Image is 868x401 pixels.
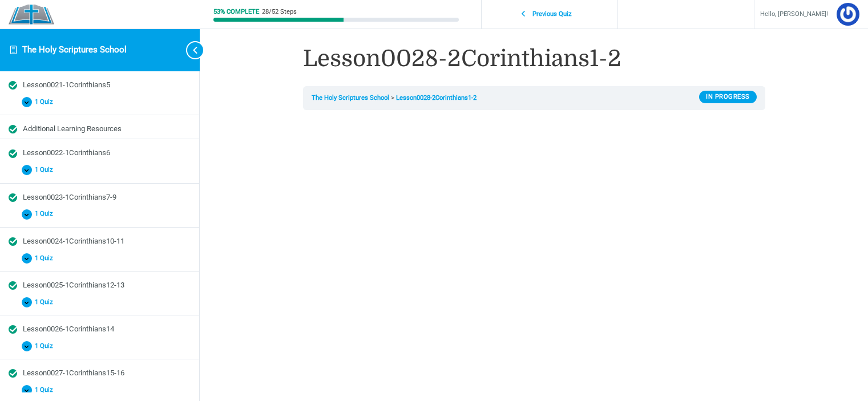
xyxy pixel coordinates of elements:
[9,148,191,159] a: Completed Lesson0022-1Corinthians6
[312,94,389,102] a: The Holy Scriptures School
[526,10,579,18] span: Previous Quiz
[303,86,765,110] nav: Breadcrumbs
[23,80,191,91] div: Lesson0021-1Corinthians5
[23,192,191,203] div: Lesson0023-1Corinthians7-9
[9,237,17,246] div: Completed
[9,250,191,266] button: 1 Quiz
[9,206,191,222] button: 1 Quiz
[9,149,17,158] div: Completed
[9,369,17,378] div: Completed
[23,324,191,335] div: Lesson0026-1Corinthians14
[32,342,60,350] span: 1 Quiz
[23,280,191,291] div: Lesson0025-1Corinthians12-13
[213,9,259,15] div: 53% Complete
[9,280,191,291] a: Completed Lesson0025-1Corinthians12-13
[9,80,191,91] a: Completed Lesson0021-1Corinthians5
[262,9,297,15] div: 28/52 Steps
[9,124,191,135] a: Completed Additional Learning Resources
[760,9,828,21] span: Hello, [PERSON_NAME]!
[9,294,191,310] button: 1 Quiz
[303,43,765,75] h1: Lesson0028-2Corinthians1-2
[9,125,17,133] div: Completed
[32,98,60,106] span: 1 Quiz
[9,193,17,202] div: Completed
[9,94,191,110] button: 1 Quiz
[23,124,191,135] div: Additional Learning Resources
[32,386,60,394] span: 1 Quiz
[9,162,191,179] button: 1 Quiz
[396,94,477,102] a: Lesson0028-2Corinthians1-2
[23,236,191,247] div: Lesson0024-1Corinthians10-11
[485,4,615,25] a: Previous Quiz
[23,148,191,159] div: Lesson0022-1Corinthians6
[9,325,17,334] div: Completed
[699,91,757,103] div: In Progress
[22,44,127,55] a: The Holy Scriptures School
[32,254,60,262] span: 1 Quiz
[9,338,191,354] button: 1 Quiz
[9,324,191,335] a: Completed Lesson0026-1Corinthians14
[9,382,191,398] button: 1 Quiz
[9,368,191,379] a: Completed Lesson0027-1Corinthians15-16
[9,192,191,203] a: Completed Lesson0023-1Corinthians7-9
[9,81,17,90] div: Completed
[32,298,60,306] span: 1 Quiz
[23,368,191,379] div: Lesson0027-1Corinthians15-16
[32,166,60,174] span: 1 Quiz
[9,236,191,247] a: Completed Lesson0024-1Corinthians10-11
[177,29,200,71] button: Toggle sidebar navigation
[32,210,60,218] span: 1 Quiz
[9,281,17,290] div: Completed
